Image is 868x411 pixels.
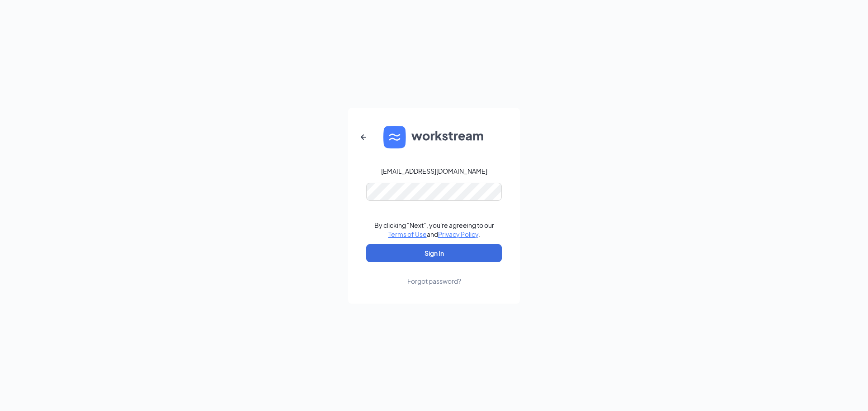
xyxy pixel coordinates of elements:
[358,132,369,143] svg: ArrowLeftNew
[388,230,427,238] a: Terms of Use
[407,262,461,286] a: Forgot password?
[383,126,485,148] img: WS logo and Workstream text
[381,166,487,175] div: [EMAIL_ADDRESS][DOMAIN_NAME]
[366,244,502,262] button: Sign In
[374,221,494,239] div: By clicking "Next", you're agreeing to our and .
[438,230,478,238] a: Privacy Policy
[353,126,374,148] button: ArrowLeftNew
[407,277,461,286] div: Forgot password?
